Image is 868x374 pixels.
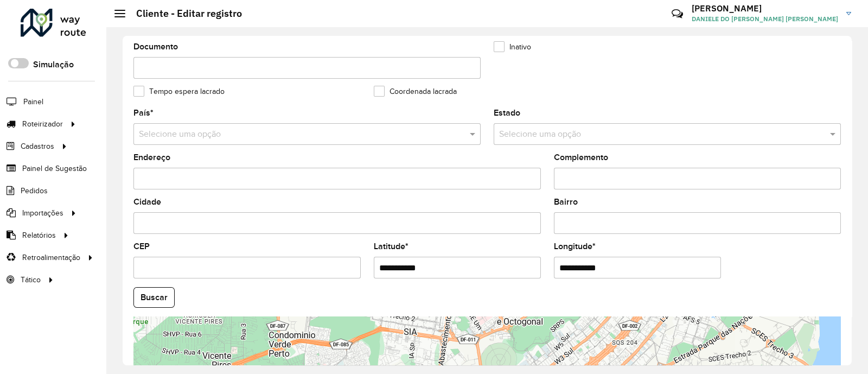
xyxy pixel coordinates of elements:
span: Roteirizador [22,118,63,130]
label: Endereço [133,151,170,164]
h3: [PERSON_NAME] [692,3,838,14]
span: DANIELE DO [PERSON_NAME] [PERSON_NAME] [692,14,838,24]
label: Documento [133,40,178,53]
span: Importações [22,207,63,219]
button: Buscar [133,287,175,308]
span: Painel [23,96,43,107]
span: Relatórios [22,230,56,241]
h2: Cliente - Editar registro [125,8,242,20]
label: Longitude [554,240,596,253]
a: Contato Rápido [666,2,689,26]
span: Pedidos [21,185,48,196]
label: Estado [494,106,520,119]
span: Tático [21,274,41,286]
span: Retroalimentação [22,252,80,263]
label: Bairro [554,195,578,208]
label: País [133,106,154,119]
span: Cadastros [21,141,54,152]
label: Complemento [554,151,608,164]
label: Simulação [33,58,74,71]
label: Latitude [374,240,409,253]
label: CEP [133,240,150,253]
label: Tempo espera lacrado [133,86,225,97]
label: Coordenada lacrada [374,86,457,97]
label: Cidade [133,195,161,208]
span: Painel de Sugestão [22,163,87,174]
label: Inativo [494,41,531,53]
